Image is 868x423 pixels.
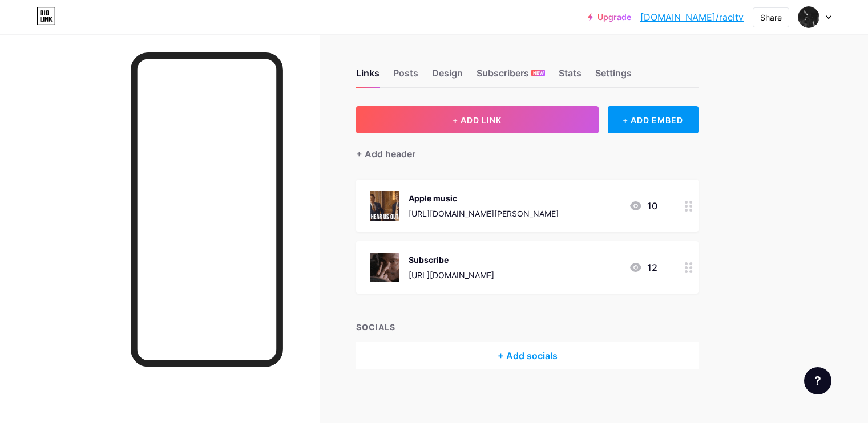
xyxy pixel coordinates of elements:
[640,10,744,24] a: [DOMAIN_NAME]/raeltv
[432,66,463,87] div: Design
[393,66,418,87] div: Posts
[409,192,559,204] div: Apple music
[477,66,545,87] div: Subscribers
[760,11,782,23] div: Share
[409,269,494,281] div: [URL][DOMAIN_NAME]
[409,208,559,219] div: [URL][DOMAIN_NAME][PERSON_NAME]
[356,342,699,369] div: + Add socials
[370,253,399,282] img: Subscribe
[629,199,657,213] div: 10
[356,66,380,87] div: Links
[356,321,699,333] div: SOCIALS
[595,66,632,87] div: Settings
[453,115,502,125] span: + ADD LINK
[629,261,657,274] div: 12
[533,70,544,76] span: NEW
[588,13,631,22] a: Upgrade
[608,106,699,133] div: + ADD EMBED
[370,191,399,221] img: Apple music
[798,6,819,28] img: Rael TV
[409,254,494,266] div: Subscribe
[356,147,415,161] div: + Add header
[559,66,582,87] div: Stats
[356,106,599,133] button: + ADD LINK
